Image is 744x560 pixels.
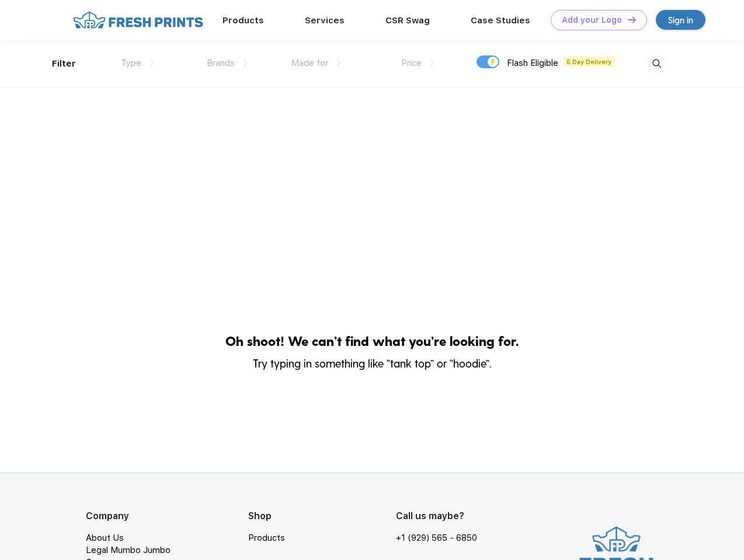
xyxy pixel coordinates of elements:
[207,58,235,68] span: Brands
[222,15,264,26] a: Products
[121,58,141,68] span: Type
[396,532,477,544] a: +1 (929) 565 - 6850
[86,533,124,543] a: About Us
[656,10,705,30] a: Sign in
[337,60,341,66] img: dropdown.png
[385,15,430,26] a: CSR Swag
[52,57,76,71] div: Filter
[628,16,636,23] img: DT
[562,15,622,25] div: Add your Logo
[563,57,615,67] span: 5 Day Delivery
[291,58,328,68] span: Made for
[150,60,154,66] img: dropdown.png
[305,15,345,26] a: Services
[248,509,396,523] div: Shop
[401,58,422,68] span: Price
[244,60,248,66] img: dropdown.png
[86,545,171,555] a: Legal Mumbo Jumbo
[430,60,434,66] img: dropdown.png
[86,509,248,523] div: Company
[248,533,285,543] a: Products
[396,509,485,523] div: Call us maybe?
[507,58,558,68] span: Flash Eligible
[69,10,207,30] img: fo%20logo%202.webp
[647,54,666,73] img: desktop_search.svg
[668,13,693,27] div: Sign in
